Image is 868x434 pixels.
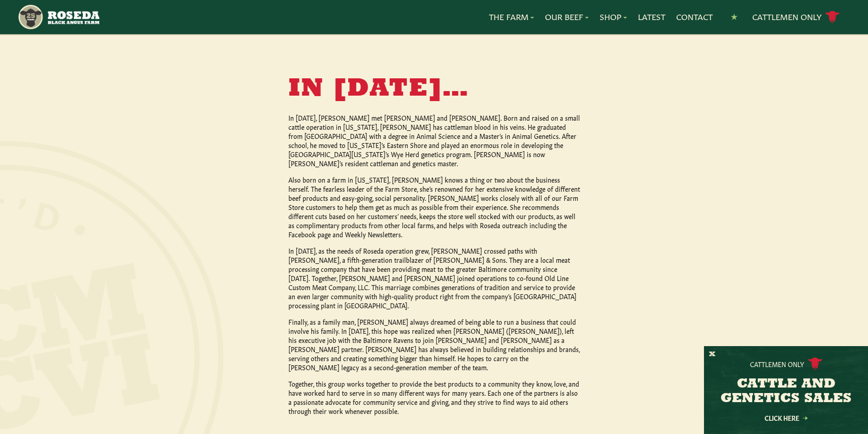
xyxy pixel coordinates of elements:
a: Latest [638,11,665,23]
img: cattle-icon.svg [808,357,822,370]
h3: CATTLE AND GENETICS SALES [715,377,857,406]
p: In [DATE], [PERSON_NAME] met [PERSON_NAME] and [PERSON_NAME]. Born and raised on a small cattle o... [288,113,580,168]
button: X [709,350,715,359]
h2: In [DATE]… [288,77,580,102]
a: Our Beef [545,11,589,23]
p: Finally, as a family man, [PERSON_NAME] always dreamed of being able to run a business that could... [288,317,580,372]
p: Together, this group works together to provide the best products to a community they know, love, ... [288,379,580,415]
img: https://roseda.com/wp-content/uploads/2021/05/roseda-25-header.png [17,4,99,31]
p: Cattlemen Only [750,359,804,368]
a: Cattlemen Only [752,9,840,25]
p: In [DATE], as the needs of Roseda operation grew, [PERSON_NAME] crossed paths with [PERSON_NAME],... [288,246,580,310]
p: Also born on a farm in [US_STATE], [PERSON_NAME] knows a thing or two about the business herself.... [288,175,580,239]
a: Contact [676,11,713,23]
a: The Farm [489,11,534,23]
a: Shop [600,11,627,23]
a: Click Here [745,415,827,421]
